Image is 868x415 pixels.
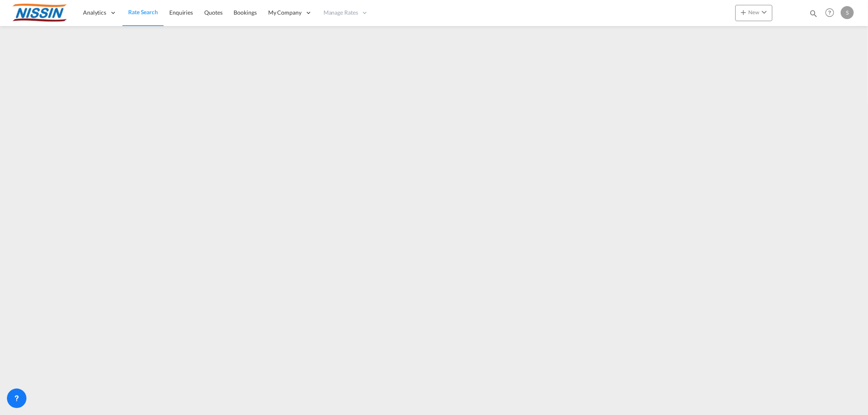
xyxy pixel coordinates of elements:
[735,5,772,21] button: icon-plus 400-fgNewicon-chevron-down
[12,4,67,22] img: 485da9108dca11f0a63a77e390b9b49c.jpg
[83,9,106,17] span: Analytics
[841,6,854,19] div: S
[169,9,193,16] span: Enquiries
[809,9,818,21] div: icon-magnify
[204,9,222,16] span: Quotes
[739,9,769,15] span: New
[759,7,769,17] md-icon: icon-chevron-down
[128,9,158,15] span: Rate Search
[268,9,302,17] span: My Company
[809,9,818,18] md-icon: icon-magnify
[823,6,841,20] div: Help
[823,6,837,20] span: Help
[324,9,358,17] span: Manage Rates
[234,9,257,16] span: Bookings
[739,7,748,17] md-icon: icon-plus 400-fg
